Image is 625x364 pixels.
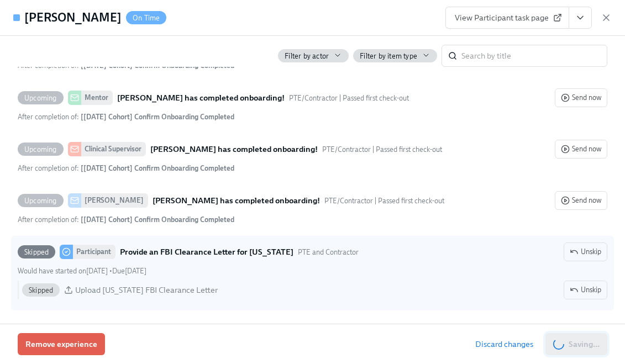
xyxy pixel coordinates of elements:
span: Upload [US_STATE] FBI Clearance Letter [75,284,218,296]
button: Remove experience [18,333,105,355]
button: Upcoming[PERSON_NAME][PERSON_NAME] has completed onboarding!PTE/Contractor | Passed first check-o... [555,191,607,210]
span: PTE and Contractor [298,247,359,257]
button: SkippedParticipantProvide an FBI Clearance Letter for [US_STATE]PTE and ContractorWould have star... [564,242,607,261]
div: • [18,266,146,276]
div: After completion of : [18,163,234,173]
span: Filter by actor [285,51,329,61]
strong: [[DATE] Cohort] Confirm Onboarding Completed [81,164,234,172]
a: View Participant task page [445,7,569,29]
div: Participant [73,245,115,259]
div: After completion of : [18,112,234,122]
span: Skipped [22,286,60,294]
span: Unskip [570,246,601,257]
strong: [PERSON_NAME] has completed onboarding! [150,143,318,156]
span: Discard changes [475,339,533,350]
span: Remove experience [25,339,97,350]
div: Mentor [81,91,113,105]
button: UpcomingMentor[PERSON_NAME] has completed onboarding!PTE/Contractor | Passed first check-outAfter... [555,88,607,107]
button: Filter by item type [353,49,437,62]
span: PTE/Contractor | Passed first check-out [322,144,442,155]
button: UpcomingClinical Supervisor[PERSON_NAME] has completed onboarding!PTE/Contractor | Passed first c... [555,140,607,159]
span: Upcoming [18,94,64,102]
div: [PERSON_NAME] [81,193,148,208]
strong: Provide an FBI Clearance Letter for [US_STATE] [120,245,293,259]
strong: [[DATE] Cohort] Confirm Onboarding Completed [81,215,234,224]
span: Monday, September 22nd 2025, 10:00 am [18,267,108,275]
h4: [PERSON_NAME] [24,9,122,26]
span: Send now [561,195,601,206]
span: Upcoming [18,197,64,205]
div: After completion of : [18,214,234,225]
button: View task page [569,7,592,29]
div: Clinical Supervisor [81,142,146,156]
input: Search by title [461,45,607,67]
span: On Time [126,14,166,22]
span: Thursday, October 16th 2025, 10:00 am [112,267,146,275]
span: Send now [561,92,601,103]
span: Send now [561,144,601,155]
button: Discard changes [468,333,541,355]
span: Unskip [570,284,601,296]
span: This message uses the "PTE/Contractor | Passed first check-out" audience [324,196,444,206]
span: View Participant task page [455,12,560,23]
strong: [[DATE] Cohort] Confirm Onboarding Completed [81,113,234,121]
button: SkippedParticipantProvide an FBI Clearance Letter for [US_STATE]PTE and ContractorUnskipWould hav... [564,281,607,299]
span: Filter by item type [360,51,417,61]
button: Filter by actor [278,49,349,62]
strong: [PERSON_NAME] has completed onboarding! [117,91,285,104]
span: This message uses the "PTE/Contractor | Passed first check-out" audience [289,93,409,103]
strong: [PERSON_NAME] has completed onboarding! [153,194,320,207]
span: Upcoming [18,145,64,154]
span: Skipped [18,248,55,256]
